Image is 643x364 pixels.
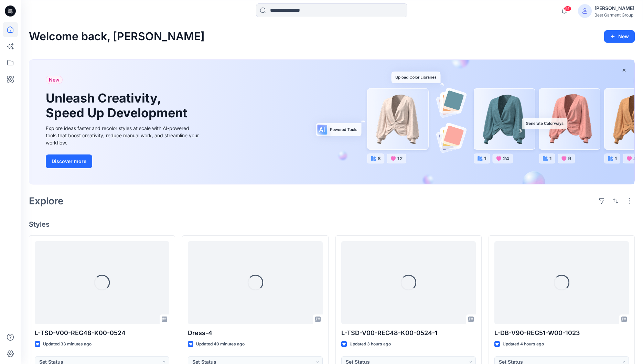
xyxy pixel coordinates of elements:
div: [PERSON_NAME] [594,4,634,12]
p: Dress-4 [188,328,322,338]
a: Discover more [46,154,201,168]
div: Best Garment Group [594,12,634,18]
p: L-TSD-V00-REG48-K00-0524 [35,328,169,338]
h4: Styles [29,220,635,228]
span: New [49,76,60,84]
p: Updated 33 minutes ago [43,341,92,348]
p: Updated 3 hours ago [350,341,391,348]
p: Updated 40 minutes ago [196,341,245,348]
p: L-TSD-V00-REG48-K00-0524-1 [341,328,476,338]
p: L-DB-V90-REG51-W00-1023 [494,328,629,338]
svg: avatar [582,8,588,14]
button: Discover more [46,154,92,168]
div: Explore ideas faster and recolor styles at scale with AI-powered tools that boost creativity, red... [46,125,201,146]
button: New [604,30,635,43]
span: 51 [564,6,571,11]
h1: Unleash Creativity, Speed Up Development [46,91,190,120]
h2: Explore [29,195,64,206]
h2: Welcome back, [PERSON_NAME] [29,30,205,43]
p: Updated 4 hours ago [503,341,544,348]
